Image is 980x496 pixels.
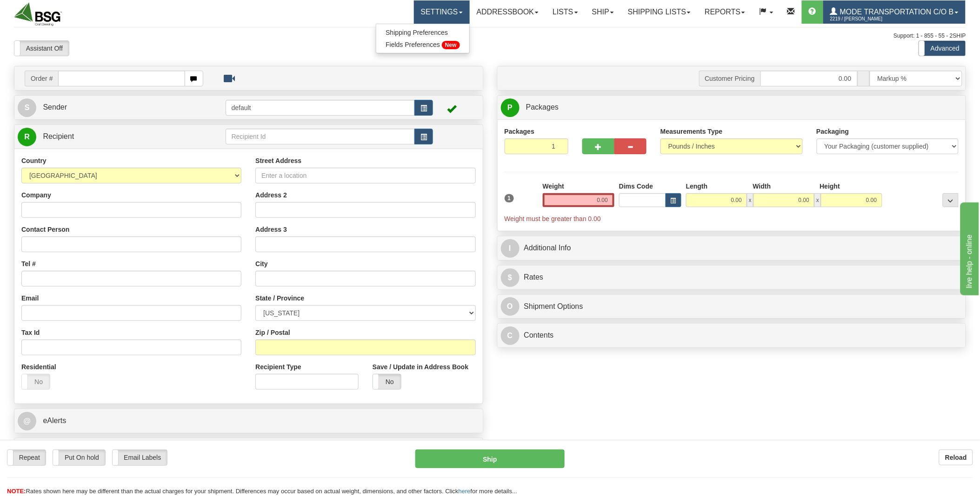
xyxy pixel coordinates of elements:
span: $ [501,268,520,287]
span: New [442,41,460,49]
label: Packaging [817,127,849,136]
label: Tel # [21,259,36,268]
a: Addressbook [470,0,546,24]
label: Dims Code [619,182,653,191]
a: @ eAlerts [18,411,480,431]
span: R [18,128,36,146]
a: Reports [698,0,752,24]
label: No [373,374,401,389]
a: $Rates [501,268,963,287]
label: Packages [505,127,535,136]
iframe: chat widget [959,201,979,295]
label: Country [21,156,47,165]
a: IAdditional Info [501,239,963,258]
span: Shipping Preferences [386,29,448,36]
label: Tax Id [21,328,40,337]
a: Ship [585,0,621,24]
a: P Packages [501,98,963,117]
label: Length [686,182,708,191]
div: Support: 1 - 855 - 55 - 2SHIP [14,32,966,40]
label: Address 3 [255,225,287,234]
label: Save / Update in Address Book [373,362,468,372]
a: Lists [546,0,585,24]
span: Mode Transportation c/o B [838,8,954,16]
button: Ship [415,450,565,468]
span: C [501,326,520,345]
span: I [501,239,520,258]
img: logo2219.jpg [14,2,62,26]
a: R Recipient [18,127,202,146]
span: Sender [43,103,67,111]
span: @ [18,412,36,431]
label: Weight [543,182,564,191]
span: Fields Preferences [386,41,440,48]
label: City [255,259,267,268]
a: Fields Preferences New [376,39,469,51]
a: Shipping Preferences [376,26,469,39]
label: Address 2 [255,190,287,200]
a: Shipping lists [621,0,698,24]
a: Settings [414,0,470,24]
span: S [18,98,36,117]
input: Enter a location [255,168,475,183]
label: Advanced [919,41,966,56]
span: Weight must be greater than 0.00 [505,215,601,222]
button: Reload [939,450,973,465]
input: Recipient Id [226,129,415,144]
span: Packages [526,103,559,111]
label: Assistant Off [14,41,69,56]
label: State / Province [255,294,304,303]
span: 2219 / [PERSON_NAME] [830,14,900,24]
a: S Sender [18,98,226,117]
a: CContents [501,326,963,345]
label: No [22,374,50,389]
span: Recipient [43,132,74,140]
span: P [501,98,520,117]
span: x [814,193,821,207]
b: Reload [945,454,967,461]
label: Repeat [7,450,46,465]
label: Height [820,182,840,191]
label: Residential [21,362,56,372]
input: Sender Id [226,100,415,116]
div: live help - online [7,6,86,17]
span: O [501,297,520,316]
label: Zip / Postal [255,328,290,337]
span: Order # [25,71,58,86]
span: eAlerts [43,417,66,424]
label: Street Address [255,156,301,165]
label: Company [21,190,51,200]
a: Mode Transportation c/o B 2219 / [PERSON_NAME] [823,0,966,24]
div: ... [943,193,959,207]
label: Put On hold [53,450,105,465]
a: here [459,488,471,495]
span: 1 [505,194,514,202]
label: Width [753,182,771,191]
label: Measurements Type [660,127,723,136]
label: Recipient Type [255,362,301,372]
label: Email [21,294,39,303]
label: Contact Person [21,225,69,234]
span: x [747,193,753,207]
span: NOTE: [7,488,26,495]
span: Customer Pricing [699,71,760,86]
label: Email Labels [113,450,167,465]
a: OShipment Options [501,297,963,316]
